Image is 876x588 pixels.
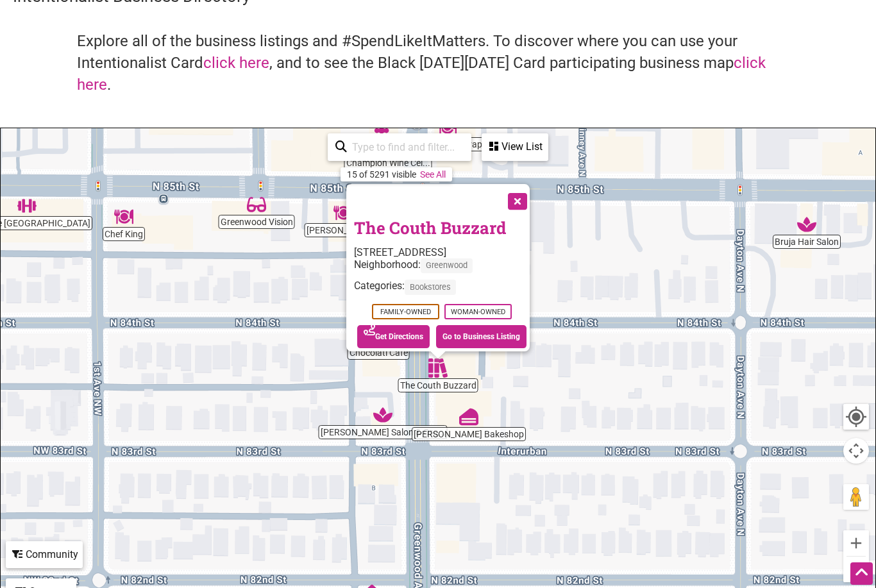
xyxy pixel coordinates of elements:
button: Drag Pegman onto the map to open Street View [843,484,869,510]
div: See a list of the visible businesses [482,133,548,161]
a: click here [203,54,269,72]
a: Go to Business Listing [436,325,526,348]
a: click here [77,54,766,94]
div: Bruja Hair Salon [792,210,821,239]
div: Gordito's [328,198,358,228]
div: The Couth Buzzard [423,353,453,383]
button: Your Location [843,404,869,430]
a: See All [420,169,446,180]
input: Type to find and filter... [347,135,464,160]
div: 15 of 5291 visible [347,169,416,180]
div: Coyle's Bakeshop [454,402,484,432]
button: Zoom in [843,530,869,556]
button: Map camera controls [843,438,869,464]
div: Scroll Back to Top [850,562,873,585]
div: Greenwood Vision [242,190,271,219]
div: Filter by Community [6,541,83,568]
div: City Cycle Seattle [12,191,42,221]
span: Bookstores [405,280,456,294]
span: Woman-Owned [444,304,512,319]
a: The Couth Buzzard [354,217,506,239]
button: Zoom out [843,557,869,582]
a: Get Directions [357,325,430,348]
span: Greenwood [421,258,473,273]
div: Categories: [354,280,530,301]
div: Type to search and filter [328,133,471,161]
span: Family-Owned [372,304,439,319]
div: Hazel Salon & Organics [368,400,398,430]
div: Neighborhood: [354,258,530,280]
button: Close [500,184,532,216]
div: Chef King [109,202,139,231]
div: View List [483,135,547,159]
h4: Explore all of the business listings and #SpendLikeItMatters. To discover where you can use your ... [77,31,799,96]
div: Community [7,542,81,567]
div: [STREET_ADDRESS] [354,246,530,258]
